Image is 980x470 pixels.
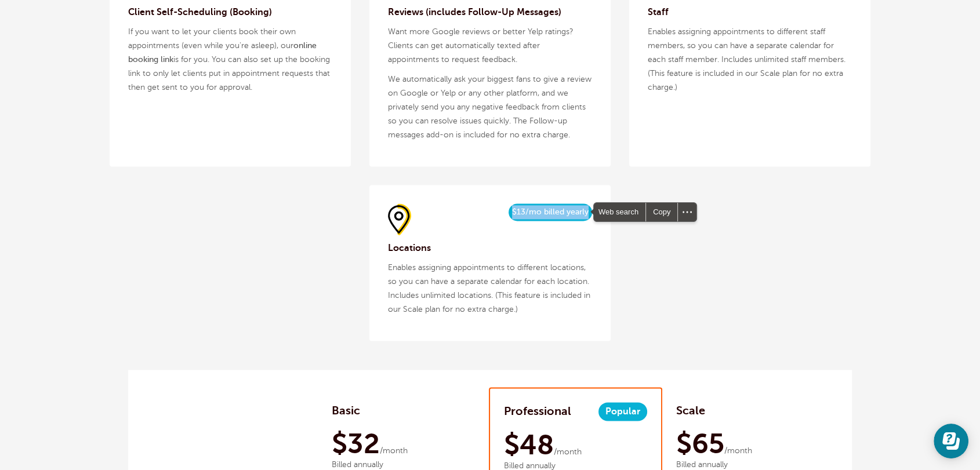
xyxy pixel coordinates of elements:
h2: Scale [676,402,705,420]
span: $32 [332,428,380,460]
span: Web search [594,203,645,221]
iframe: Resource center [934,424,968,458]
span: $65 [676,428,724,460]
span: Billed annually [332,460,475,470]
span: /month [554,447,582,457]
h3: Reviews (includes Follow-Up Messages) [388,5,592,19]
p: Enables assigning appointments to different locations, so you can have a separate calendar for ea... [388,261,592,316]
p: If you want to let your clients book their own appointments (even while you're asleep), our is fo... [128,25,332,94]
div: Copy [646,203,677,221]
h3: Locations [388,241,592,255]
span: $13/mo billed yearly [509,203,592,221]
span: /month [380,446,408,456]
p: Want more Google reviews or better Yelp ratings? Clients can get automatically texted after appoi... [388,25,592,67]
span: Billed annually [676,460,819,470]
span: $48 [504,429,554,461]
span: /month [724,446,752,456]
h3: Staff [648,5,852,19]
h2: Professional [504,403,571,420]
p: Enables assigning appointments to different staff members, so you can have a separate calendar fo... [648,25,852,94]
span: Popular [598,402,647,421]
h2: Basic [332,402,360,420]
p: We automatically ask your biggest fans to give a review on Google or Yelp or any other platform, ... [388,72,592,142]
h3: Client Self-Scheduling (Booking) [128,5,332,19]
